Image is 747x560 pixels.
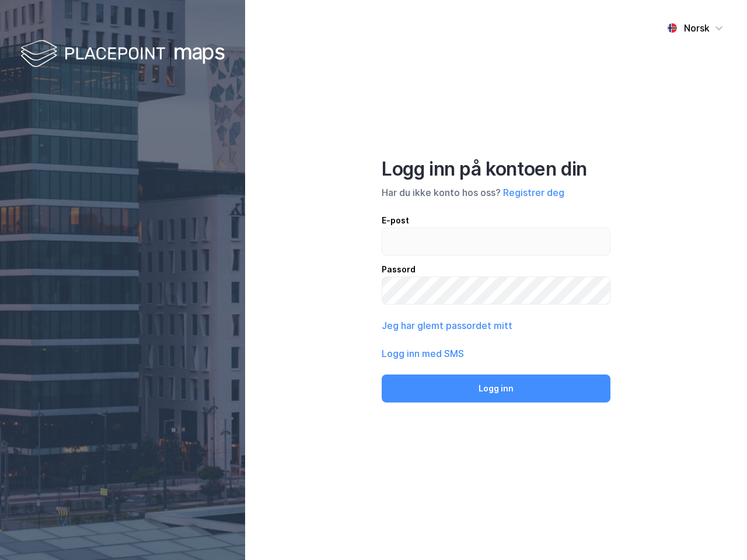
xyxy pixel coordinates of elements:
div: Logg inn på kontoen din [382,157,610,181]
img: logo-white.f07954bde2210d2a523dddb988cd2aa7.svg [20,37,225,72]
div: Passord [382,262,610,276]
button: Jeg har glemt passordet mitt [382,318,512,332]
div: E-post [382,213,610,228]
button: Registrer deg [503,185,564,199]
button: Logg inn med SMS [382,346,464,360]
iframe: Chat Widget [689,504,747,560]
div: Har du ikke konto hos oss? [382,185,610,199]
div: Norsk [684,21,710,35]
button: Logg inn [382,374,610,402]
